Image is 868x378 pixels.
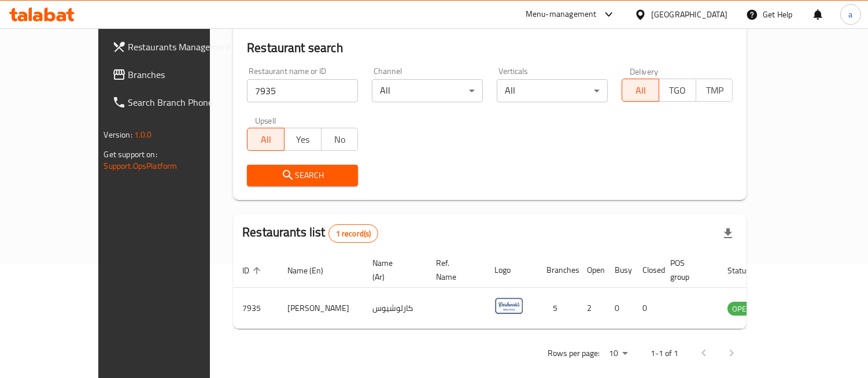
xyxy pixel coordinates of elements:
span: POS group [670,256,704,284]
td: [PERSON_NAME] [278,288,363,329]
button: All [247,128,285,151]
div: OPEN [727,302,756,316]
span: 1 record(s) [329,228,378,239]
span: Get support on: [104,147,157,162]
th: Logo [485,253,537,288]
span: TGO [664,82,692,99]
span: a [848,8,852,21]
td: 0 [605,288,633,329]
button: All [622,79,659,102]
span: All [627,82,655,99]
span: OPEN [727,302,756,316]
span: No [326,131,354,148]
input: Search for restaurant name or ID.. [247,79,358,102]
td: 7935 [233,288,278,329]
th: Busy [605,253,633,288]
span: Branches [128,68,234,81]
div: Total records count [328,224,379,243]
span: TMP [701,82,729,99]
span: Restaurants Management [128,40,234,54]
span: Yes [289,131,317,148]
span: 1.0.0 [134,127,152,142]
a: Support.OpsPlatform [104,158,178,173]
p: 1-1 of 1 [651,346,678,361]
button: Search [247,165,358,186]
span: Name (Ar) [372,256,413,284]
td: 0 [633,288,661,329]
td: 5 [537,288,578,329]
td: كارلوشيوس [363,288,427,329]
label: Upsell [255,116,276,124]
button: TMP [696,79,733,102]
h2: Restaurant search [247,39,733,57]
div: [GEOGRAPHIC_DATA] [651,8,727,21]
span: ID [242,264,264,277]
img: Carluccio's [494,291,523,320]
th: Open [578,253,605,288]
div: All [372,79,483,102]
div: All [497,79,608,102]
span: Version: [104,127,132,142]
p: Rows per page: [548,346,600,361]
span: Ref. Name [436,256,471,284]
span: Search [256,168,349,183]
span: Name (En) [287,264,338,277]
a: Branches [103,61,243,88]
td: 2 [578,288,605,329]
button: TGO [659,79,696,102]
div: Export file [714,220,742,247]
div: Menu-management [526,8,597,21]
span: Status [727,264,765,277]
h2: Restaurants list [242,224,378,243]
div: Rows per page: [604,345,632,362]
th: Branches [537,253,578,288]
label: Delivery [630,67,659,75]
button: Yes [284,128,322,151]
button: No [321,128,359,151]
th: Closed [633,253,661,288]
table: enhanced table [233,253,819,329]
a: Search Branch Phone [103,88,243,116]
span: All [252,131,280,148]
a: Restaurants Management [103,33,243,61]
span: Search Branch Phone [128,95,234,109]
